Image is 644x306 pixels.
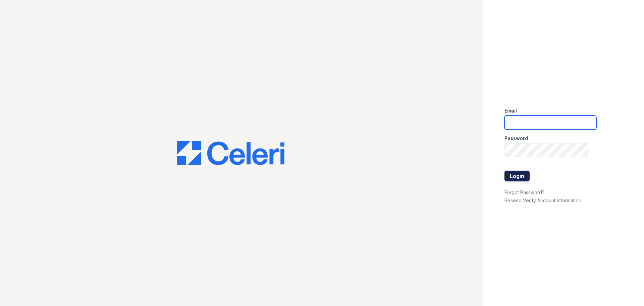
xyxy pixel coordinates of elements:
[177,141,284,165] img: CE_Logo_Blue-a8612792a0a2168367f1c8372b55b34899dd931a85d93a1a3d3e32e68fde9ad4.png
[504,171,530,181] button: Login
[504,189,544,195] a: Forgot Password?
[504,198,581,203] a: Resend Verify Account Information
[504,107,517,114] label: Email
[504,135,528,142] label: Password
